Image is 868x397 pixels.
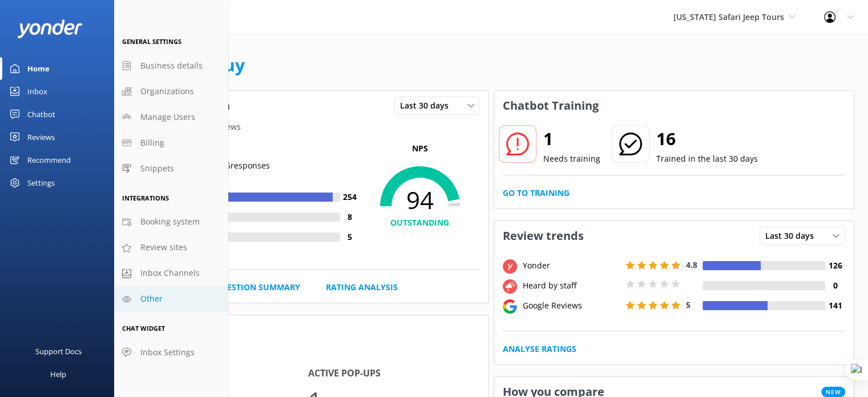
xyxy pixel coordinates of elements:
div: Inbox [27,80,47,103]
h4: 8 [340,211,360,223]
div: Google Reviews [520,299,623,312]
img: yonder-white-logo.png [17,19,83,38]
span: Billing [140,137,164,149]
div: Reviews [27,126,55,149]
span: Integrations [122,194,169,202]
a: Rating Analysis [326,281,398,294]
p: Needs training [543,153,600,165]
a: Review sites [114,235,228,260]
span: 5 [686,299,691,310]
a: Go to Training [503,187,570,199]
div: Settings [27,171,55,194]
span: New [821,387,845,397]
a: Question Summary [215,281,300,294]
h4: OUTSTANDING [360,216,480,229]
h4: 141 [825,299,845,312]
div: Yonder [520,259,623,272]
a: Billing [114,130,228,156]
span: General Settings [122,37,181,46]
a: Booking system [114,209,228,235]
h4: Active Pop-ups [308,366,479,381]
a: Other [114,286,228,312]
p: In the last 30 days [128,345,488,358]
div: Support Docs [35,340,82,363]
span: 4.8 [686,259,697,270]
h3: Chatbot Training [494,91,607,121]
h3: Review trends [494,221,592,251]
h4: 5 [340,231,360,243]
a: Organizations [114,79,228,105]
a: Business details [114,53,228,79]
span: Organizations [140,85,194,98]
h3: Website Chat [128,315,488,345]
span: Last 30 days [765,230,821,242]
span: Inbox Settings [140,346,195,359]
div: Recommend [27,149,71,171]
span: [US_STATE] Safari Jeep Tours [673,11,784,22]
h4: 126 [825,259,845,272]
a: Inbox Settings [114,340,228,366]
h2: 16 [656,125,758,153]
span: 94 [360,186,480,214]
p: From all sources of reviews [128,121,488,133]
h2: 1 [543,125,600,153]
span: Booking system [140,215,200,228]
span: Other [140,292,163,305]
span: Manage Users [140,111,195,123]
a: Manage Users [114,105,228,130]
div: Home [27,57,50,80]
h4: 0 [825,279,845,292]
a: Snippets [114,156,228,182]
p: | 265 responses [212,159,270,172]
div: Heard by staff [520,279,623,292]
div: Help [50,363,66,386]
p: Trained in the last 30 days [656,153,758,165]
a: Inbox Channels [114,260,228,286]
a: Analyse Ratings [503,343,576,355]
h4: 254 [340,191,360,203]
span: Inbox Channels [140,267,200,279]
span: Chat Widget [122,324,165,332]
div: Chatbot [27,103,55,126]
h5: Rating [137,142,360,155]
span: Business details [140,59,203,72]
span: Last 30 days [400,99,455,112]
p: NPS [360,142,480,155]
span: Review sites [140,241,187,254]
span: Snippets [140,162,174,175]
